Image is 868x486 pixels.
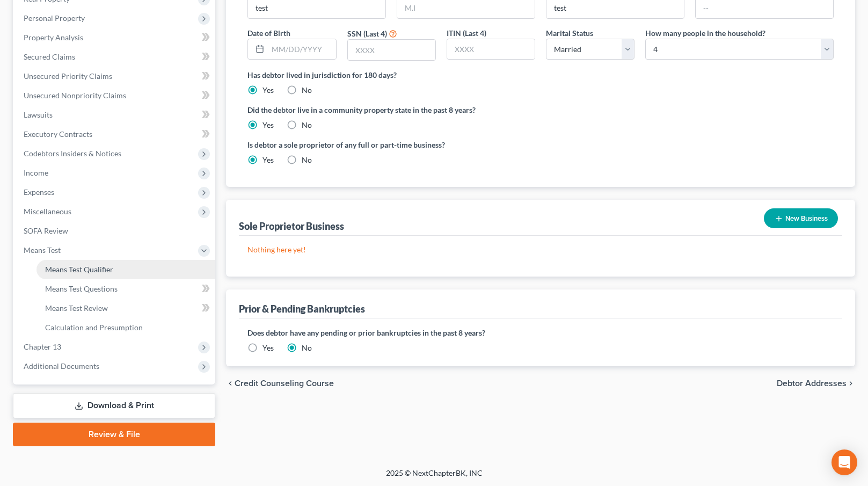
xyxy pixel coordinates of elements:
[24,149,121,158] span: Codebtors Insiders & Notices
[247,327,834,338] label: Does debtor have any pending or prior bankruptcies in the past 8 years?
[45,323,143,332] span: Calculation and Presumption
[268,39,335,60] input: MM/DD/YYYY
[37,318,215,337] a: Calculation and Presumption
[447,39,535,60] input: XXXX
[15,47,215,67] a: Secured Claims
[13,423,215,446] a: Review & File
[15,28,215,47] a: Property Analysis
[847,379,855,388] i: chevron_right
[247,139,535,150] label: Is debtor a sole proprietor of any full or part-time business?
[24,226,68,235] span: SOFA Review
[347,28,387,39] label: SSN (Last 4)
[24,13,85,23] span: Personal Property
[15,67,215,86] a: Unsecured Priority Claims
[15,221,215,241] a: SOFA Review
[24,342,61,351] span: Chapter 13
[24,91,126,100] span: Unsecured Nonpriority Claims
[226,379,334,388] button: chevron_left Credit Counseling Course
[24,207,71,216] span: Miscellaneous
[302,85,312,96] label: No
[24,129,92,139] span: Executory Contracts
[546,27,593,39] label: Marital Status
[777,379,847,388] span: Debtor Addresses
[226,379,235,388] i: chevron_left
[15,105,215,125] a: Lawsuits
[247,27,290,39] label: Date of Birth
[235,379,334,388] span: Credit Counseling Course
[764,208,838,228] button: New Business
[24,187,54,197] span: Expenses
[262,343,274,353] label: Yes
[37,299,215,318] a: Means Test Review
[831,449,857,475] div: Open Intercom Messenger
[24,168,48,177] span: Income
[247,244,834,255] p: Nothing here yet!
[302,343,312,353] label: No
[45,303,108,313] span: Means Test Review
[247,69,834,81] label: Has debtor lived in jurisdiction for 180 days?
[24,52,75,61] span: Secured Claims
[262,155,274,165] label: Yes
[24,110,53,119] span: Lawsuits
[24,33,83,42] span: Property Analysis
[247,104,834,115] label: Did the debtor live in a community property state in the past 8 years?
[24,245,61,255] span: Means Test
[37,279,215,299] a: Means Test Questions
[15,125,215,144] a: Executory Contracts
[13,393,215,418] a: Download & Print
[302,120,312,130] label: No
[37,260,215,279] a: Means Test Qualifier
[262,120,274,130] label: Yes
[45,265,113,274] span: Means Test Qualifier
[24,71,112,81] span: Unsecured Priority Claims
[262,85,274,96] label: Yes
[447,27,486,39] label: ITIN (Last 4)
[45,284,118,293] span: Means Test Questions
[302,155,312,165] label: No
[777,379,855,388] button: Debtor Addresses chevron_right
[239,220,344,233] div: Sole Proprietor Business
[15,86,215,105] a: Unsecured Nonpriority Claims
[24,361,99,371] span: Additional Documents
[645,27,765,39] label: How many people in the household?
[348,40,435,60] input: XXXX
[239,302,365,315] div: Prior & Pending Bankruptcies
